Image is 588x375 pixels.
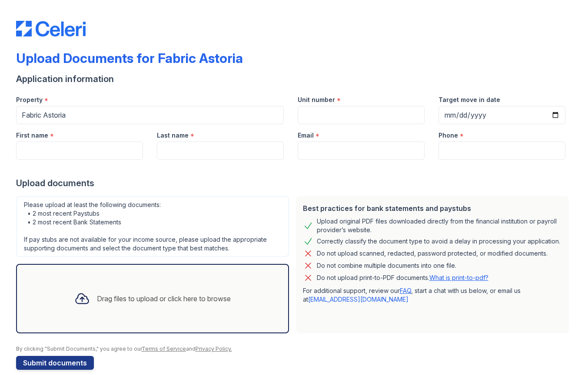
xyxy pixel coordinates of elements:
label: Last name [157,131,189,140]
label: First name [16,131,48,140]
label: Email [298,131,314,140]
a: Privacy Policy. [196,345,232,352]
div: Upload documents [16,177,572,189]
label: Unit number [298,95,335,104]
img: CE_Logo_Blue-a8612792a0a2168367f1c8372b55b34899dd931a85d93a1a3d3e32e68fde9ad4.png [16,21,86,36]
p: Do not upload print-to-PDF documents. [317,273,488,282]
div: Application information [16,73,572,85]
div: Do not upload scanned, redacted, password protected, or modified documents. [317,248,548,259]
label: Target move in date [439,95,500,104]
a: FAQ [400,287,411,294]
button: Submit documents [16,356,94,370]
div: Correctly classify the document type to avoid a delay in processing your application. [317,236,560,247]
div: Please upload at least the following documents: • 2 most recent Paystubs • 2 most recent Bank Sta... [16,196,289,257]
label: Property [16,95,43,104]
a: Terms of Service [142,345,186,352]
div: Drag files to upload or click here to browse [97,293,231,304]
a: What is print-to-pdf? [429,274,488,281]
label: Phone [439,131,458,140]
div: Best practices for bank statements and paystubs [303,203,562,214]
a: [EMAIL_ADDRESS][DOMAIN_NAME] [308,296,409,303]
div: By clicking "Submit Documents," you agree to our and [16,345,572,352]
div: Upload original PDF files downloaded directly from the financial institution or payroll provider’... [317,217,562,234]
p: For additional support, review our , start a chat with us below, or email us at [303,286,562,304]
div: Upload Documents for Fabric Astoria [16,50,243,66]
div: Do not combine multiple documents into one file. [317,260,456,271]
